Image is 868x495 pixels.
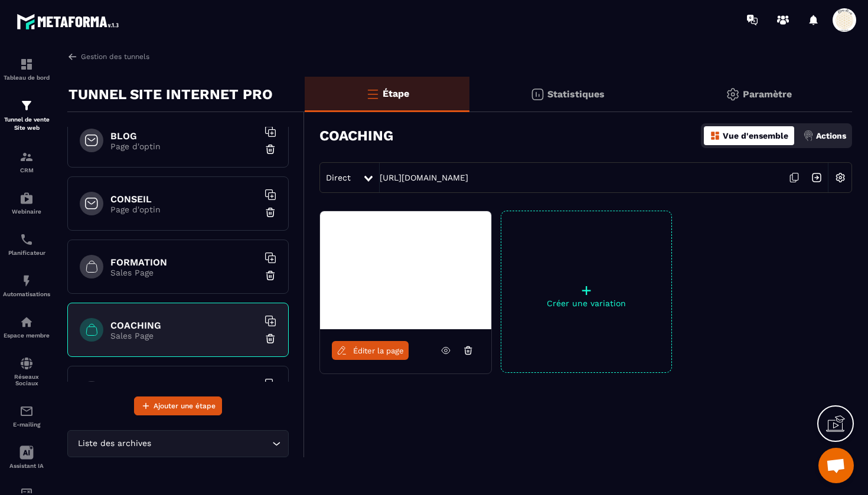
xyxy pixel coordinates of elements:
img: setting-gr.5f69749f.svg [726,87,740,101]
h6: BLOG [110,130,258,142]
img: formation [19,57,34,71]
img: dashboard-orange.40269519.svg [710,130,720,141]
a: [URL][DOMAIN_NAME] [380,173,468,182]
img: logo [17,11,123,32]
img: stats.20deebd0.svg [530,87,544,101]
img: automations [19,274,34,288]
a: schedulerschedulerPlanificateur [3,224,50,265]
p: Tunnel de vente Site web [3,116,50,132]
img: automations [19,191,34,205]
img: email [19,404,34,418]
a: Éditer la page [332,341,409,360]
p: Automatisations [3,291,50,297]
p: E-mailing [3,421,50,428]
p: Actions [816,131,846,140]
img: trash [265,143,276,155]
p: Créer une variation [501,299,671,308]
p: + [501,282,671,299]
img: formation [19,150,34,164]
img: social-network [19,356,34,371]
div: Ouvrir le chat [818,448,854,483]
p: Assistant IA [3,463,50,469]
input: Search for option [154,437,269,450]
img: actions.d6e523a2.png [803,130,814,141]
p: Planificateur [3,250,50,256]
span: Ajouter une étape [154,400,216,412]
p: Vue d'ensemble [723,131,788,140]
p: Espace membre [3,332,50,339]
p: Paramètre [743,88,792,100]
p: CRM [3,167,50,173]
p: Réseaux Sociaux [3,373,50,386]
span: Éditer la page [353,346,404,355]
h3: COACHING [319,127,393,144]
p: Étape [383,88,409,99]
img: setting-w.858f3a88.svg [829,166,851,189]
h6: FORMATION [110,257,258,268]
p: Page d'optin [110,205,258,214]
p: TUNNEL SITE INTERNET PRO [68,83,273,106]
a: automationsautomationsWebinaire [3,182,50,224]
a: formationformationTableau de bord [3,48,50,90]
img: image [320,211,491,329]
a: formationformationCRM [3,141,50,182]
p: Webinaire [3,208,50,215]
span: Liste des archives [75,437,154,450]
a: Assistant IA [3,437,50,478]
a: Gestion des tunnels [67,51,149,62]
span: Direct [326,173,351,182]
img: arrow-next.bcc2205e.svg [805,166,828,189]
a: formationformationTunnel de vente Site web [3,90,50,141]
img: trash [265,206,276,218]
img: automations [19,315,34,329]
p: Page d'optin [110,142,258,151]
div: Search for option [67,430,289,457]
p: Statistiques [547,88,605,100]
a: social-networksocial-networkRéseaux Sociaux [3,348,50,395]
img: scheduler [19,232,34,247]
button: Ajouter une étape [134,396,222,415]
p: Sales Page [110,268,258,277]
h6: COACHING [110,320,258,331]
img: formation [19,99,34,113]
p: Tableau de bord [3,74,50,81]
h6: CONSEIL [110,194,258,205]
img: trash [265,270,276,281]
p: Sales Page [110,331,258,340]
img: bars-o.4a397970.svg [366,87,380,101]
img: arrow [67,51,78,62]
a: automationsautomationsAutomatisations [3,265,50,306]
a: automationsautomationsEspace membre [3,306,50,348]
img: trash [265,333,276,345]
a: emailemailE-mailing [3,395,50,437]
